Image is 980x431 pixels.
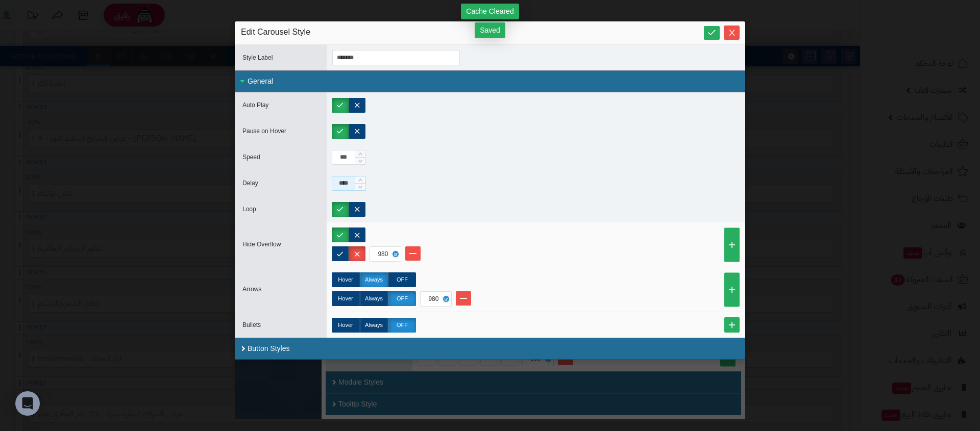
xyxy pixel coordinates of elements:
[242,102,268,109] span: Auto Play
[373,247,396,261] div: 980
[360,272,388,287] label: Always
[242,154,260,161] span: Speed
[242,128,286,135] span: Pause on Hover
[355,157,365,164] span: Decrease Value
[235,338,745,360] div: Button Styles
[242,241,281,248] span: Hide Overflow
[466,6,513,17] span: Cache Cleared
[355,150,365,158] span: Increase Value
[332,272,360,287] label: Hover
[15,391,40,416] div: Open Intercom Messenger
[388,318,416,333] label: OFF
[242,286,261,293] span: Arrows
[242,321,261,328] span: Bullets
[424,292,446,306] div: 980
[360,318,388,333] label: Always
[388,291,416,306] label: OFF
[241,27,310,39] span: Edit Carousel Style
[242,180,258,187] span: Delay
[360,291,388,306] label: Always
[242,54,273,61] span: Style Label
[480,25,500,36] span: Saved
[242,206,256,213] span: Loop
[332,291,360,306] label: Hover
[355,183,365,190] span: Decrease Value
[388,272,416,287] label: OFF
[355,176,365,184] span: Increase Value
[724,26,740,40] button: Close
[235,70,745,92] div: General
[332,318,360,333] label: Hover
